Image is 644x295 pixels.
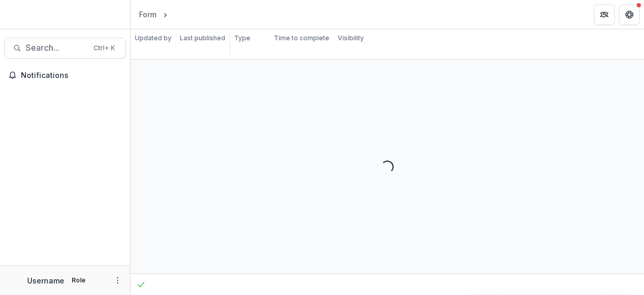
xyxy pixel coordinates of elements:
[111,274,124,287] button: More
[4,67,126,84] button: Notifications
[27,275,64,286] p: Username
[68,276,89,285] p: Role
[135,7,214,22] nav: breadcrumb
[594,4,615,25] button: Partners
[619,4,640,25] button: Get Help
[274,33,329,43] p: Time to complete
[139,9,156,20] div: Form
[135,7,160,22] a: Form
[4,38,126,59] button: Search...
[21,71,122,80] span: Notifications
[180,33,225,43] p: Last published
[338,33,364,43] p: Visibility
[26,43,87,53] span: Search...
[234,33,250,43] p: Type
[91,42,117,54] div: Ctrl + K
[135,33,171,43] p: Updated by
